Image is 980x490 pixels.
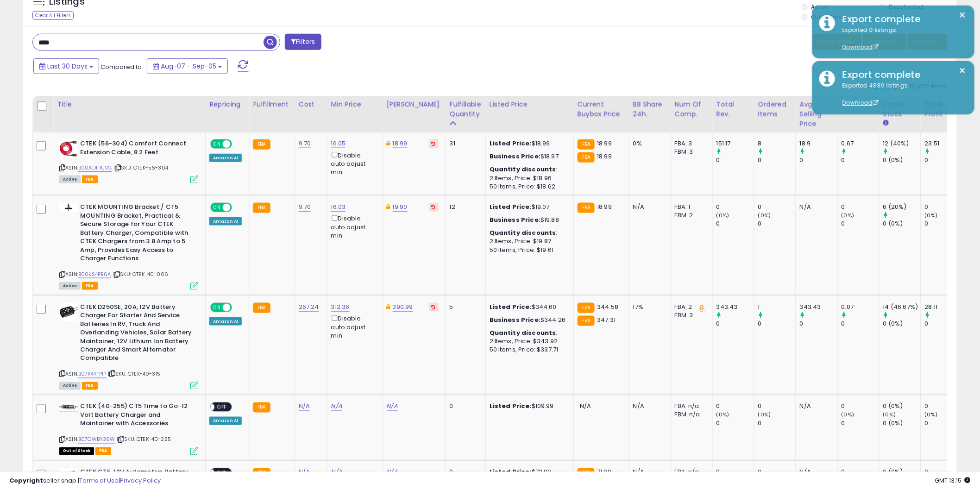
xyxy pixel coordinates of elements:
[800,203,830,211] div: N/A
[597,202,612,211] span: 18.99
[47,62,88,71] span: Last 30 Days
[675,402,705,411] div: FBA: n/a
[758,203,796,211] div: 0
[675,311,705,320] div: FBM: 3
[925,203,962,211] div: 0
[925,420,962,428] div: 0
[633,303,664,311] div: 17%
[925,220,962,228] div: 0
[716,212,729,219] small: (0%)
[836,26,967,52] div: Exported 0 listings.
[32,11,74,20] div: Clear All Filters
[675,148,705,156] div: FBM: 3
[253,139,270,150] small: FBA
[758,100,792,119] div: Ordered Items
[490,165,566,174] div: :
[758,303,796,311] div: 1
[211,303,223,311] span: ON
[9,477,161,485] div: seller snap | |
[209,100,245,109] div: Repricing
[299,139,311,148] a: 9.70
[59,303,78,321] img: 412OvW3XrgL._SL40_.jpg
[842,43,879,51] a: Download
[675,203,705,211] div: FBA: 1
[393,139,408,148] a: 18.99
[959,65,967,76] button: ×
[578,316,595,326] small: FBA
[716,203,754,211] div: 0
[80,203,193,265] b: CTEK MOUNTING Bracket / CT5 MOUNTING Bracket, Practical & Secure Storage for Your CTEK Battery Ch...
[811,13,845,21] label: Out of Stock
[490,152,540,161] b: Business Price:
[716,139,754,148] div: 151.17
[758,420,796,428] div: 0
[331,214,376,240] div: Disable auto adjust min
[57,100,201,109] div: Title
[490,152,566,161] div: $18.97
[393,202,408,212] a: 19.90
[387,402,398,411] a: N/A
[925,156,962,164] div: 0
[800,139,837,148] div: 18.9
[716,220,754,228] div: 0
[758,212,771,219] small: (0%)
[33,58,99,74] button: Last 30 Days
[59,402,198,454] div: ASIN:
[108,371,160,378] span: | SKU: CTEK-40-315
[231,204,245,212] span: OFF
[758,156,796,164] div: 0
[490,337,566,346] div: 2 Items, Price: $343.92
[59,139,78,158] img: 512D6hRGdUL._SL40_.jpg
[597,302,618,311] span: 344.58
[883,139,921,148] div: 12 (40%)
[883,220,921,228] div: 0 (0%)
[597,139,612,148] span: 18.99
[925,212,938,219] small: (0%)
[675,100,709,119] div: Num of Comp.
[490,215,540,224] b: Business Price:
[883,303,921,311] div: 14 (46.67%)
[490,216,566,224] div: $19.88
[716,320,754,328] div: 0
[101,63,143,71] span: Compared to:
[758,402,796,411] div: 0
[716,303,754,311] div: 343.43
[59,402,78,412] img: 31X1+sWOiyL._SL40_.jpg
[299,100,323,109] div: Cost
[59,282,81,290] span: All listings currently available for purchase on Amazon
[253,402,270,413] small: FBA
[117,436,171,443] span: | SKU: CTEK-40-255
[716,411,729,419] small: (0%)
[120,476,161,485] a: Privacy Policy
[925,320,962,328] div: 0
[925,100,959,119] div: Total Profit
[231,140,245,148] span: OFF
[59,382,81,390] span: All listings currently available for purchase on Amazon
[842,99,879,107] a: Download
[578,303,595,313] small: FBA
[59,203,198,289] div: ASIN:
[925,411,938,419] small: (0%)
[675,303,705,311] div: FBA: 2
[883,420,921,428] div: 0 (0%)
[580,402,591,411] span: N/A
[113,164,168,171] span: | SKU: CTEK-56-304
[633,203,664,211] div: N/A
[490,174,566,182] div: 2 Items, Price: $18.96
[211,140,223,148] span: ON
[883,402,921,411] div: 0 (0%)
[800,100,834,129] div: Avg Selling Price
[299,202,311,212] a: 9.70
[842,212,854,219] small: (0%)
[811,3,829,11] label: Active
[490,182,566,191] div: 50 Items, Price: $18.62
[490,229,566,237] div: :
[842,203,879,211] div: 0
[490,139,566,148] div: $18.99
[675,139,705,148] div: FBA: 3
[80,303,193,365] b: CTEK D250SE, 20A, 12V Battery Charger For Starter And Service Batteries In RV, Truck And Overland...
[59,447,94,455] span: All listings that are currently out of stock and unavailable for purchase on Amazon
[82,176,98,183] span: FBA
[633,402,664,411] div: N/A
[925,402,962,411] div: 0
